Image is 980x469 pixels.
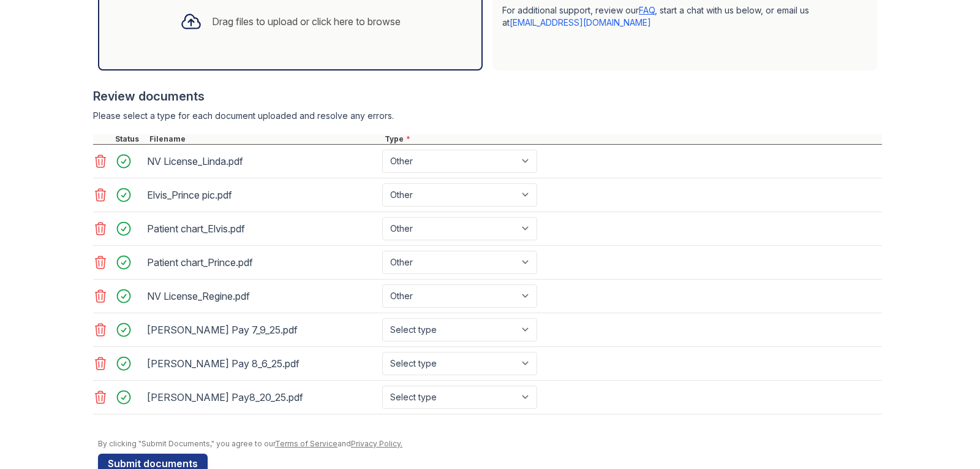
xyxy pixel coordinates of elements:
a: Privacy Policy. [351,439,402,448]
div: Elvis_Prince pic.pdf [147,185,377,205]
div: Patient chart_Elvis.pdf [147,219,377,238]
div: Patient chart_Prince.pdf [147,253,377,272]
a: FAQ [639,5,655,15]
div: NV License_Linda.pdf [147,151,377,171]
div: NV License_Regine.pdf [147,286,377,306]
div: Filename [147,134,382,144]
a: [EMAIL_ADDRESS][DOMAIN_NAME] [510,17,651,28]
div: By clicking "Submit Documents," you agree to our and [98,439,882,449]
div: Please select a type for each document uploaded and resolve any errors. [93,110,882,122]
a: Terms of Service [275,439,337,448]
div: Type [382,134,882,144]
div: [PERSON_NAME] Pay 7_9_25.pdf [147,320,377,340]
div: Drag files to upload or click here to browse [212,14,401,29]
div: [PERSON_NAME] Pay8_20_25.pdf [147,387,377,407]
div: Status [113,134,147,144]
p: For additional support, review our , start a chat with us below, or email us at [502,4,867,29]
div: [PERSON_NAME] Pay 8_6_25.pdf [147,354,377,373]
div: Review documents [93,88,882,105]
